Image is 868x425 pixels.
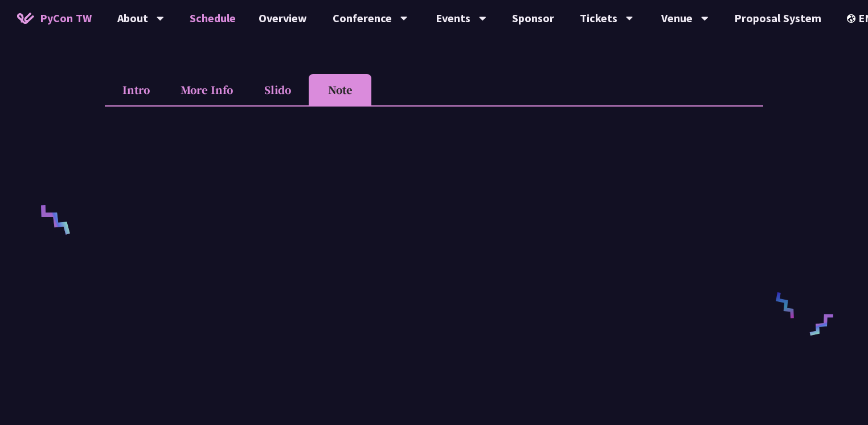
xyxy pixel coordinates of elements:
[105,74,167,105] li: Intro
[17,13,34,24] img: Home icon of PyCon TW 2025
[847,14,858,23] img: Locale Icon
[309,74,371,105] li: Note
[40,10,92,27] span: PyCon TW
[167,74,246,105] li: More Info
[246,74,309,105] li: Slido
[6,4,103,32] a: PyCon TW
